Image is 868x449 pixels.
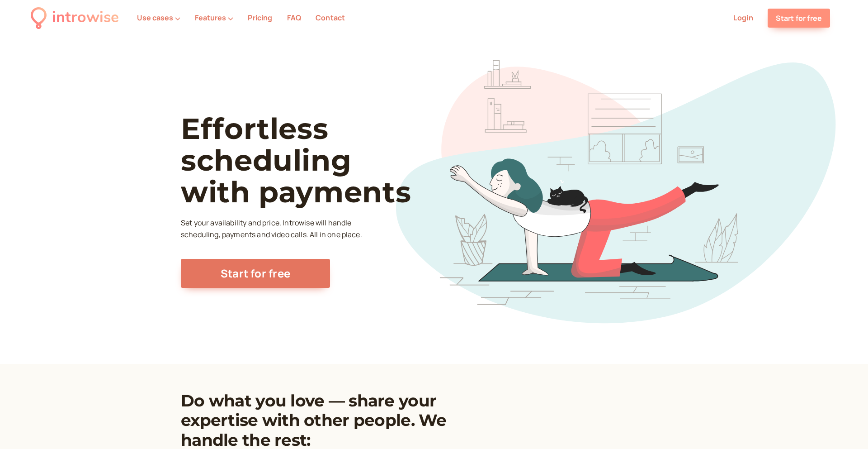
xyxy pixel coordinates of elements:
iframe: Chat Widget [823,406,868,449]
button: Use cases [137,14,180,22]
a: Login [733,13,753,23]
a: Start for free [181,259,330,288]
a: Pricing [248,13,272,23]
a: introwise [31,5,119,30]
p: Set your availability and price. Introwise will handle scheduling, payments and video calls. All ... [181,217,364,241]
a: FAQ [287,13,301,23]
a: Contact [316,13,345,23]
div: introwise [52,5,119,30]
button: Features [195,14,233,22]
a: Start for free [768,9,830,28]
h1: Effortless scheduling with payments [181,113,443,208]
